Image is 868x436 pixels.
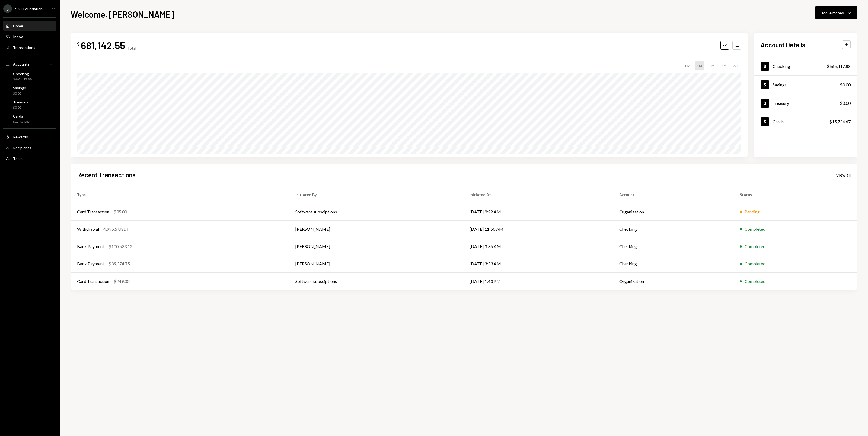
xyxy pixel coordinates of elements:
[773,119,784,124] div: Cards
[13,135,28,139] div: Rewards
[731,61,741,70] div: ALL
[13,114,30,118] div: Cards
[613,203,733,220] td: Organization
[754,112,857,131] a: Cards$15,724.67
[827,63,851,70] div: $665,417.88
[463,203,613,220] td: [DATE] 9:22 AM
[613,238,733,255] td: Checking
[15,6,43,11] div: SXT Foundation
[77,209,109,215] div: Card Transaction
[77,226,99,232] div: Withdrawal
[13,24,23,28] div: Home
[840,82,851,88] div: $0.00
[13,91,26,96] div: $0.00
[754,76,857,94] a: Savings$0.00
[3,70,56,83] a: Checking$665,417.88
[745,243,765,250] div: Completed
[840,100,851,106] div: $0.00
[3,132,56,142] a: Rewards
[463,272,613,290] td: [DATE] 1:43 PM
[745,278,765,285] div: Completed
[289,220,463,238] td: [PERSON_NAME]
[3,143,56,152] a: Recipients
[3,98,56,111] a: Treasury$0.00
[77,278,109,285] div: Card Transaction
[463,238,613,255] td: [DATE] 3:35 AM
[71,186,289,203] th: Type
[289,272,463,290] td: Software subsciptions
[13,86,26,90] div: Savings
[720,61,728,70] div: 1Y
[745,226,765,232] div: Completed
[613,186,733,203] th: Account
[77,41,80,47] div: $
[745,261,765,267] div: Completed
[822,10,844,16] div: Move money
[3,112,56,125] a: Cards$15,724.67
[754,94,857,112] a: Treasury$0.00
[127,46,136,50] div: Total
[13,77,32,82] div: $665,417.88
[289,186,463,203] th: Initiated By
[13,145,31,150] div: Recipients
[13,71,32,76] div: Checking
[13,105,28,110] div: $0.00
[3,4,12,13] div: S
[3,21,56,31] a: Home
[836,172,851,178] a: View all
[77,170,136,179] h2: Recent Transactions
[289,203,463,220] td: Software subsciptions
[613,272,733,290] td: Organization
[114,209,127,215] div: $35.00
[773,82,787,87] div: Savings
[13,119,30,124] div: $15,724.67
[3,59,56,69] a: Accounts
[114,278,129,285] div: $249.00
[682,61,692,70] div: 1W
[108,243,132,250] div: $100,533.12
[613,220,733,238] td: Checking
[3,154,56,163] a: Team
[829,118,851,125] div: $15,724.67
[761,40,805,49] h2: Account Details
[103,226,129,232] div: 4,995.5 USDT
[3,43,56,52] a: Transactions
[613,255,733,272] td: Checking
[754,57,857,75] a: Checking$665,417.88
[13,62,30,66] div: Accounts
[745,209,760,215] div: Pending
[815,6,857,19] button: Move money
[81,39,125,51] div: 681,142.55
[77,243,104,250] div: Bank Payment
[3,32,56,41] a: Inbox
[463,220,613,238] td: [DATE] 11:50 AM
[77,261,104,267] div: Bank Payment
[773,100,789,106] div: Treasury
[13,100,28,104] div: Treasury
[289,238,463,255] td: [PERSON_NAME]
[695,61,704,70] div: 1M
[733,186,857,203] th: Status
[13,34,23,39] div: Inbox
[773,64,790,69] div: Checking
[463,186,613,203] th: Initiated At
[71,9,174,19] h1: Welcome, [PERSON_NAME]
[108,261,130,267] div: $39,374.75
[13,156,23,161] div: Team
[289,255,463,272] td: [PERSON_NAME]
[463,255,613,272] td: [DATE] 3:33 AM
[3,84,56,97] a: Savings$0.00
[13,45,35,50] div: Transactions
[707,61,717,70] div: 3M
